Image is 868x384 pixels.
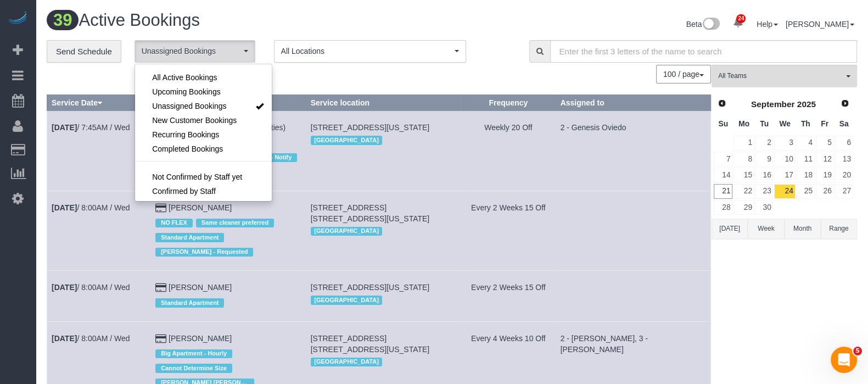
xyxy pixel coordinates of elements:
span: [GEOGRAPHIC_DATA] [311,136,383,144]
td: Service location [306,271,461,321]
span: Unassigned Bookings [152,101,226,112]
a: 30 [755,200,774,215]
button: Range [821,219,857,239]
h1: Active Bookings [47,11,444,30]
a: 25 [797,184,815,199]
a: 29 [733,200,754,215]
td: Frequency [461,191,556,270]
i: Credit Card Payment [155,204,166,212]
button: All Teams [712,65,857,87]
a: 3 [774,136,795,151]
span: Cannot Determine Size [155,364,232,372]
a: 10 [774,152,795,166]
button: 100 / page [656,65,711,84]
span: Upcoming Bookings [152,86,221,97]
span: New Customer Bookings [152,115,237,126]
span: Thursday [801,119,810,128]
span: Saturday [839,119,849,128]
a: 17 [774,168,795,182]
b: [DATE] [52,334,77,343]
td: Assigned to [556,271,710,321]
span: Recurring Bookings [152,129,219,140]
a: 7 [714,152,732,166]
a: 22 [733,184,754,199]
a: 5 [816,136,834,151]
ol: All Teams [712,65,857,82]
td: Service location [306,191,461,270]
button: All Locations [274,40,466,63]
a: [PERSON_NAME] [169,334,232,343]
span: Friday [821,119,828,128]
a: 16 [755,168,774,182]
span: Tuesday [760,119,769,128]
i: Credit Card Payment [155,335,166,343]
span: Unassigned Bookings [142,46,241,57]
td: Service location [306,111,461,191]
span: 5 [853,347,862,355]
i: Credit Card Payment [155,284,166,292]
span: [STREET_ADDRESS][US_STATE] [311,123,430,132]
th: Service location [306,95,461,111]
input: Enter the first 3 letters of the name to search [550,40,858,63]
b: [DATE] [52,123,77,132]
span: [STREET_ADDRESS] [STREET_ADDRESS][US_STATE] [311,334,430,354]
span: 24 [736,14,746,23]
span: Confirmed by Staff [152,186,216,197]
a: Send Schedule [47,40,121,63]
button: Unassigned Bookings [135,40,255,63]
a: Prev [714,96,730,112]
button: Week [748,219,784,239]
td: Frequency [461,271,556,321]
span: [STREET_ADDRESS] [STREET_ADDRESS][US_STATE] [311,203,430,223]
button: Month [785,219,821,239]
a: 12 [816,152,834,166]
a: 2 [755,136,774,151]
td: Customer [151,271,306,321]
iframe: Intercom live chat [831,347,857,373]
span: Same cleaner preferred [196,219,274,227]
span: All Teams [718,71,843,81]
td: Assigned to [556,191,710,270]
a: 18 [797,168,815,182]
a: Automaid Logo [7,11,29,26]
span: [PERSON_NAME] - Requested [155,248,253,257]
a: 8 [733,152,754,166]
span: All Active Bookings [152,72,217,83]
a: 9 [755,152,774,166]
a: 23 [755,184,774,199]
td: Frequency [461,111,556,191]
a: [PERSON_NAME] [169,283,232,292]
a: Help [757,20,778,29]
span: Prev [718,99,726,108]
a: 13 [835,152,853,166]
img: New interface [702,18,720,32]
span: [GEOGRAPHIC_DATA] [311,296,383,304]
a: 27 [835,184,853,199]
a: [DATE]/ 8:00AM / Wed [52,283,130,292]
th: Frequency [461,95,556,111]
button: [DATE] [712,219,748,239]
a: 4 [797,136,815,151]
a: 24 [727,11,749,35]
span: Not Confirmed by Staff yet [152,171,242,182]
a: Next [837,96,853,112]
td: Schedule date [47,111,151,191]
a: 11 [797,152,815,166]
th: Assigned to [556,95,710,111]
a: 1 [733,136,754,151]
a: 19 [816,168,834,182]
div: Location [311,293,456,307]
div: Location [311,355,456,369]
a: 24 [774,184,795,199]
span: NO FLEX [155,219,193,227]
a: [PERSON_NAME] [786,20,854,29]
div: Location [311,224,456,238]
span: Sunday [718,119,728,128]
a: [DATE]/ 7:45AM / Wed [52,123,130,132]
b: [DATE] [52,203,77,212]
span: Big Apartment - Hourly [155,349,232,358]
span: [GEOGRAPHIC_DATA] [311,227,383,236]
span: Standard Apartment [155,233,224,242]
span: 2025 [797,99,816,109]
nav: Pagination navigation [657,65,711,84]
